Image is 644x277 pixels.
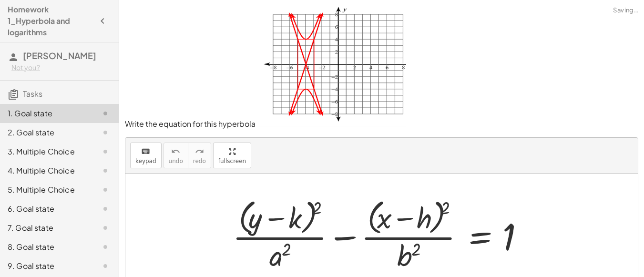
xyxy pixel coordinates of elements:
div: 5. Multiple Choice [8,184,84,195]
i: Task not started. [100,108,111,119]
button: fullscreen [213,143,251,168]
div: 4. Multiple Choice [8,165,84,176]
div: 6. Goal state [8,203,84,215]
div: 2. Goal state [8,127,84,138]
div: 1. Goal state [8,108,84,119]
div: 7. Goal state [8,222,84,234]
i: Task not started. [100,127,111,138]
h4: Homework 1_Hyperbola and logarithms [8,4,94,38]
span: Saving… [613,6,638,15]
i: keyboard [141,146,150,157]
div: 9. Goal state [8,260,84,272]
span: [PERSON_NAME] [23,50,96,61]
span: keypad [135,158,156,164]
i: Task not started. [100,203,111,215]
i: Task not started. [100,222,111,234]
img: 791cfa3b6f9f595e18c334efa8c93cb7a51a5666cb941bdaa77b805e7606e9c9.png [256,6,406,127]
i: Task not started. [100,165,111,176]
button: keyboardkeypad [130,143,162,168]
div: 3. Multiple Choice [8,146,84,157]
span: fullscreen [218,158,246,164]
i: Task not started. [100,241,111,253]
i: redo [195,146,204,157]
i: Task not started. [100,184,111,195]
div: Not you? [11,63,111,72]
p: Write the equation for this hyperbola [125,6,638,130]
span: Tasks [23,89,42,99]
button: redoredo [188,143,211,168]
div: 8. Goal state [8,241,84,253]
i: Task not started. [100,260,111,272]
span: redo [193,158,206,164]
i: Task not started. [100,146,111,157]
button: undoundo [164,143,188,168]
span: undo [169,158,183,164]
i: undo [171,146,180,157]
